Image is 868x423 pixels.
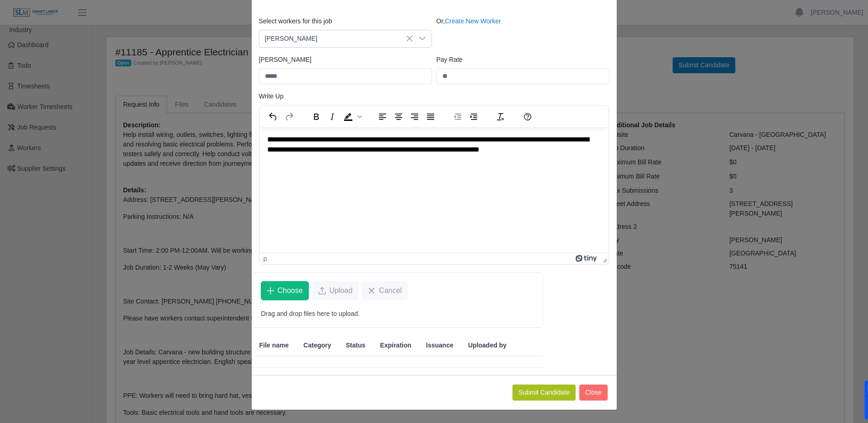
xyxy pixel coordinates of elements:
span: Upload [329,285,353,296]
button: Close [579,385,608,401]
button: Clear formatting [493,110,508,123]
div: Or, [434,16,612,48]
span: Choose [278,285,303,296]
button: Upload [313,281,359,300]
button: Align left [375,110,390,123]
p: Drag and drop files here to upload. [261,309,534,319]
span: Issuance [426,341,453,350]
label: Write Up [259,92,284,101]
div: p [264,255,267,262]
button: Undo [265,110,281,123]
button: Justify [423,110,438,123]
button: Submit Candidate [512,385,575,401]
label: [PERSON_NAME] [259,55,312,65]
button: Align right [407,110,422,123]
button: Italic [324,110,340,123]
span: Cancel [379,285,402,296]
button: Decrease indent [450,110,465,123]
button: Redo [281,110,297,123]
span: File name [259,341,289,350]
button: Align center [391,110,406,123]
div: Background color Black [340,110,363,123]
iframe: Rich Text Area [260,127,609,253]
span: Uploaded by [468,341,507,350]
span: Carlos Mora [259,30,413,47]
button: Cancel [362,281,408,300]
button: Increase indent [466,110,481,123]
span: Category [303,341,331,350]
div: Press the Up and Down arrow keys to resize the editor. [599,253,609,264]
button: Help [520,110,535,123]
label: Select workers for this job [259,16,332,26]
span: Expiration [380,341,411,350]
button: Choose [261,281,309,300]
a: Powered by Tiny [576,255,598,262]
span: Status [346,341,366,350]
button: Bold [308,110,324,123]
label: Pay Rate [437,55,463,65]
